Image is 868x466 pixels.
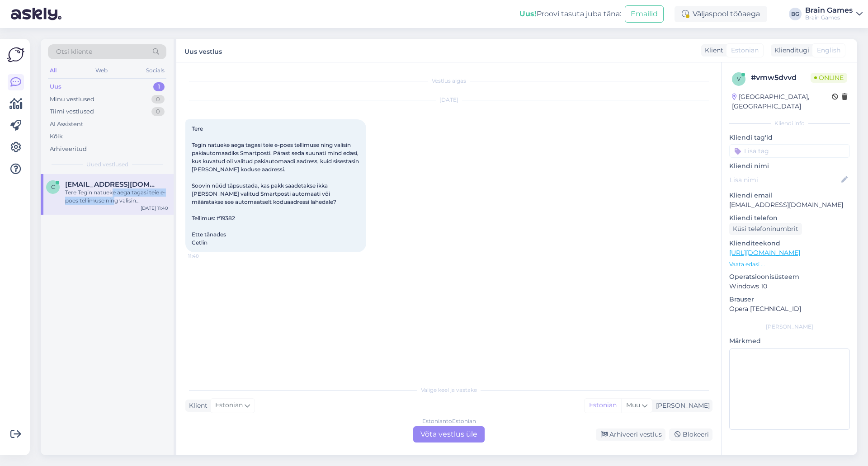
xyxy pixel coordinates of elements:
div: 1 [153,82,165,91]
div: Web [94,65,109,76]
span: Tere Tegin natueke aega tagasi teie e-poes tellimuse ning valisin pakiautomaadiks Smartposti. Pär... [192,125,360,246]
div: [PERSON_NAME] [652,401,710,410]
div: Küsi telefoninumbrit [729,223,802,235]
span: Otsi kliente [56,47,92,56]
img: Askly Logo [7,46,24,63]
span: Estonian [215,400,243,410]
div: Brain Games [805,14,853,21]
div: 0 [151,95,165,104]
div: AI Assistent [50,120,83,129]
div: Arhiveeritud [50,145,87,154]
span: Muu [626,401,640,409]
div: All [48,65,58,76]
div: BG [789,8,802,20]
div: Socials [144,65,166,76]
p: Operatsioonisüsteem [729,272,850,282]
div: [DATE] [185,96,712,104]
span: C [51,184,55,190]
div: [PERSON_NAME] [729,323,850,331]
div: Tiimi vestlused [50,107,94,116]
div: Tere Tegin natueke aega tagasi teie e-poes tellimuse ning valisin pakiautomaadiks Smartposti. Pär... [65,188,168,205]
p: Kliendi tag'id [729,133,850,142]
span: Online [811,73,847,83]
div: Estonian to Estonian [422,417,476,425]
span: v [737,75,741,82]
div: Klient [701,46,723,55]
p: Kliendi email [729,191,850,200]
p: Kliendi nimi [729,161,850,171]
div: Võta vestlus üle [413,426,485,442]
div: # vmw5dvvd [751,72,811,83]
div: Uus [50,82,61,91]
button: Emailid [625,5,664,23]
p: Vaata edasi ... [729,260,850,268]
b: Uus! [519,9,537,18]
span: Estonian [731,46,759,55]
div: Arhiveeri vestlus [596,428,665,441]
span: 11:40 [188,253,222,259]
span: Ctelin.talts@gmail.com [65,180,159,188]
div: Brain Games [805,7,853,14]
p: Kliendi telefon [729,213,850,223]
div: Klienditugi [771,46,809,55]
p: Märkmed [729,336,850,346]
a: [URL][DOMAIN_NAME] [729,249,800,257]
input: Lisa nimi [730,175,840,185]
div: Kliendi info [729,119,850,127]
p: Klienditeekond [729,239,850,248]
div: [GEOGRAPHIC_DATA], [GEOGRAPHIC_DATA] [732,92,832,111]
div: Estonian [585,399,621,412]
p: [EMAIL_ADDRESS][DOMAIN_NAME] [729,200,850,210]
input: Lisa tag [729,144,850,158]
div: Minu vestlused [50,95,94,104]
p: Brauser [729,295,850,304]
div: Klient [185,401,208,410]
div: Vestlus algas [185,77,712,85]
div: [DATE] 11:40 [141,205,168,212]
div: 0 [151,107,165,116]
div: Väljaspool tööaega [675,6,767,22]
a: Brain GamesBrain Games [805,7,863,21]
p: Windows 10 [729,282,850,291]
div: Kõik [50,132,63,141]
span: English [817,46,840,55]
label: Uus vestlus [184,44,222,56]
span: Uued vestlused [86,160,128,169]
p: Opera [TECHNICAL_ID] [729,304,850,314]
div: Blokeeri [669,428,712,441]
div: Proovi tasuta juba täna: [519,9,621,19]
div: Valige keel ja vastake [185,386,712,394]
